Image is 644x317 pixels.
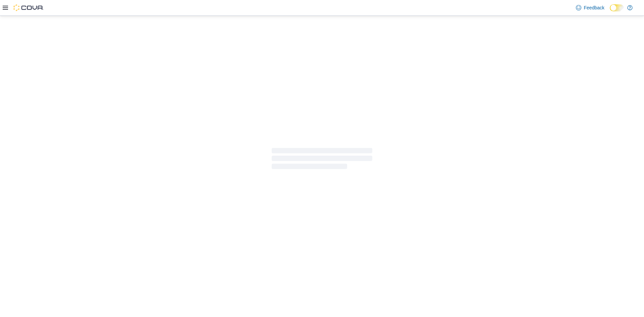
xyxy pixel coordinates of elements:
span: Feedback [584,4,604,11]
input: Dark Mode [610,4,624,11]
a: Feedback [573,1,607,14]
img: Cova [13,4,44,11]
span: Loading [272,149,372,171]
